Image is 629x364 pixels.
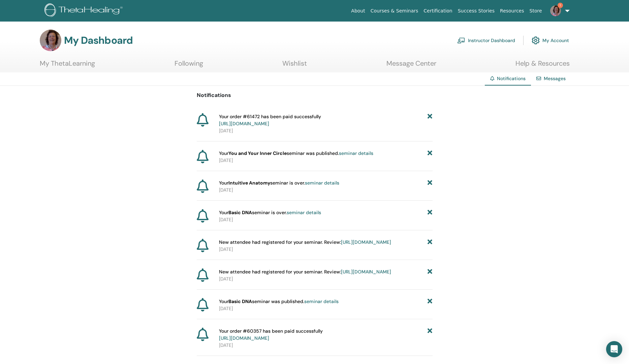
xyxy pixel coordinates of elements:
[304,298,339,304] a: seminar details
[219,187,433,194] p: [DATE]
[219,305,433,312] p: [DATE]
[44,3,125,19] img: logo.png
[455,5,497,17] a: Success Stories
[341,239,391,245] a: [URL][DOMAIN_NAME]
[219,335,269,341] a: [URL][DOMAIN_NAME]
[341,269,391,275] a: [URL][DOMAIN_NAME]
[219,209,321,216] span: Your seminar is over.
[228,180,270,186] strong: Intuitive Anatomy
[527,5,545,17] a: Store
[606,341,622,357] div: Open Intercom Messenger
[497,75,526,81] span: Notifications
[219,268,391,275] span: New attendee had registered for your seminar. Review:
[421,5,455,17] a: Certification
[219,157,433,164] p: [DATE]
[457,37,465,43] img: chalkboard-teacher.svg
[287,209,321,216] a: seminar details
[219,216,433,223] p: [DATE]
[219,239,391,246] span: New attendee had registered for your seminar. Review:
[550,5,561,16] img: default.jpg
[515,59,570,72] a: Help & Resources
[219,121,269,127] a: [URL][DOMAIN_NAME]
[532,35,540,46] img: cog.svg
[386,59,436,72] a: Message Center
[40,59,95,72] a: My ThetaLearning
[228,209,252,216] strong: Basic DNA
[219,179,339,187] span: Your seminar is over.
[305,180,339,186] a: seminar details
[339,150,373,156] a: seminar details
[219,328,323,342] span: Your order #60357 has been paid successfully
[282,59,307,72] a: Wishlist
[219,342,433,349] p: [DATE]
[197,91,433,99] p: Notifications
[368,5,421,17] a: Courses & Seminars
[544,75,566,81] a: Messages
[497,5,527,17] a: Resources
[219,150,373,157] span: Your seminar was published.
[40,30,61,51] img: default.jpg
[64,34,133,46] h3: My Dashboard
[219,275,433,283] p: [DATE]
[228,150,287,156] strong: You and Your Inner Circle
[219,298,339,305] span: Your seminar was published.
[348,5,368,17] a: About
[219,127,433,134] p: [DATE]
[228,298,252,304] strong: Basic DNA
[219,113,321,127] span: Your order #61472 has been paid successfully
[558,3,563,8] span: 1
[175,59,203,72] a: Following
[219,246,433,253] p: [DATE]
[532,33,569,48] a: My Account
[457,33,515,48] a: Instructor Dashboard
